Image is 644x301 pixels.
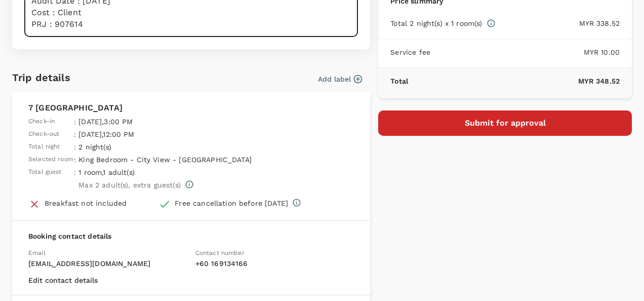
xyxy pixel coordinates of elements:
[78,142,254,152] p: 2 night(s)
[74,129,76,139] span: :
[74,155,76,165] span: :
[390,47,430,57] p: Service fee
[28,155,73,165] span: Selected room
[78,180,181,190] p: Max 2 adult(s) , extra guest(s)
[195,249,245,256] span: Contact number
[12,69,70,86] h6: Trip details
[390,18,482,28] p: Total 2 night(s) x 1 room(s)
[195,258,354,269] p: + 60 169134166
[78,155,254,165] p: King Bedroom - City View - [GEOGRAPHIC_DATA]
[45,198,127,208] div: Breakfast not included
[318,74,362,84] button: Add label
[28,249,46,256] span: Email
[78,129,254,139] p: [DATE] , 12:00 PM
[78,117,254,127] p: [DATE] , 3:00 PM
[28,167,62,177] span: Total guest
[28,129,59,139] span: Check-out
[28,114,256,190] table: simple table
[430,47,620,57] p: MYR 10.00
[74,142,76,152] span: :
[496,18,620,28] p: MYR 338.52
[28,102,354,114] p: 7 [GEOGRAPHIC_DATA]
[175,198,288,208] div: Free cancellation before [DATE]
[28,231,354,241] p: Booking contact details
[408,76,620,86] p: MYR 348.52
[390,76,408,86] p: Total
[78,167,254,177] p: 1 room , 1 adult(s)
[28,117,55,127] span: Check-in
[74,117,76,127] span: :
[28,258,187,269] p: [EMAIL_ADDRESS][DOMAIN_NAME]
[378,110,632,136] button: Submit for approval
[74,167,76,177] span: :
[292,198,301,207] svg: Full refund before 2025-10-09 09:36 Cancelation after 2025-10-09 09:36, cancelation fee of MYR 30...
[28,142,60,152] span: Total night
[28,276,98,284] button: Edit contact details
